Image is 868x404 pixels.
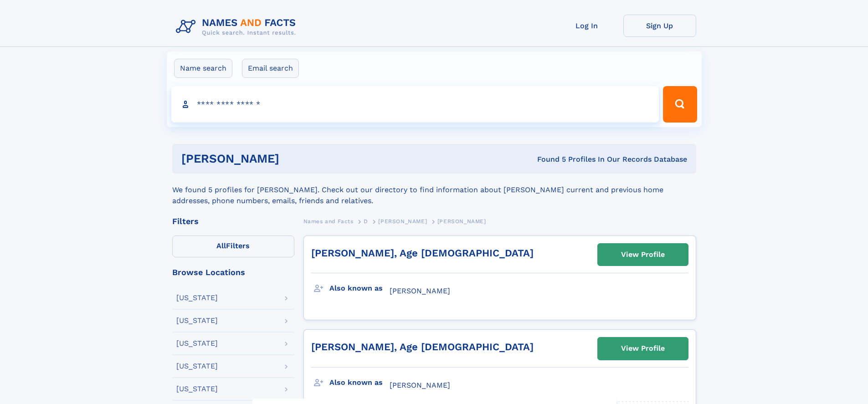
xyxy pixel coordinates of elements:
[311,341,534,353] a: [PERSON_NAME], Age [DEMOGRAPHIC_DATA]
[216,241,226,250] span: All
[172,15,303,39] img: Logo Names and Facts
[176,385,218,393] div: [US_STATE]
[621,338,665,359] div: View Profile
[329,375,390,390] h3: Also known as
[311,247,534,259] a: [PERSON_NAME], Age [DEMOGRAPHIC_DATA]
[172,268,294,276] div: Browse Locations
[176,294,218,302] div: [US_STATE]
[598,338,688,359] a: View Profile
[174,59,232,78] label: Name search
[378,215,427,227] a: [PERSON_NAME]
[176,363,218,370] div: [US_STATE]
[408,154,687,164] div: Found 5 Profiles In Our Records Database
[663,86,697,123] button: Search Button
[598,244,688,266] a: View Profile
[364,215,368,227] a: D
[329,281,390,296] h3: Also known as
[176,340,218,347] div: [US_STATE]
[181,153,408,164] h1: [PERSON_NAME]
[364,218,368,225] span: D
[242,59,299,78] label: Email search
[390,381,450,389] span: [PERSON_NAME]
[172,217,294,225] div: Filters
[171,86,659,123] input: search input
[550,15,623,37] a: Log In
[303,215,354,227] a: Names and Facts
[623,15,696,37] a: Sign Up
[176,317,218,324] div: [US_STATE]
[172,235,294,257] label: Filters
[378,218,427,225] span: [PERSON_NAME]
[621,244,665,265] div: View Profile
[172,174,696,206] div: We found 5 profiles for [PERSON_NAME]. Check out our directory to find information about [PERSON_...
[437,218,486,225] span: [PERSON_NAME]
[390,286,450,295] span: [PERSON_NAME]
